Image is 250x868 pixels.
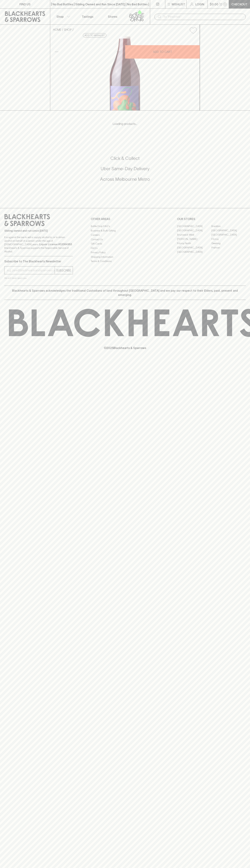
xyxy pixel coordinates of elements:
a: [GEOGRAPHIC_DATA] [177,250,211,254]
button: Add to wishlist [188,26,198,35]
a: Privacy Policy [91,250,159,255]
p: We will never spam you [4,276,73,280]
a: FAQ's [91,246,159,250]
p: Blackhearts & Sparrows acknowledges the traditional Custodians of land throughout [GEOGRAPHIC_DAT... [7,288,243,297]
input: e.g. jane@blackheartsandsparrows.com.au [7,268,55,273]
p: Shop [56,14,64,19]
p: FIND US [19,2,31,6]
p: Login [195,2,204,6]
a: Careers [91,233,159,237]
a: [GEOGRAPHIC_DATA] [177,245,211,250]
div: Call to action block [4,141,246,201]
p: SUBSCRIBE [56,268,71,273]
a: Geelong [211,241,246,245]
a: Braddon [211,224,246,228]
h5: Across Melbourne Metro [4,176,246,182]
a: Contact Us [91,237,159,241]
h5: Click & Collect [4,155,246,161]
button: ADD TO CART [125,45,200,59]
p: $0.00 [210,2,218,6]
a: SHOP [64,28,72,31]
p: Loading products... [4,122,246,126]
a: Prahran [211,245,246,250]
p: OTHER AREAS [91,217,159,221]
a: [GEOGRAPHIC_DATA] [211,228,246,233]
p: 0 [224,3,226,5]
a: Stores [100,9,125,24]
a: [PERSON_NAME] [177,237,211,241]
button: Shop [50,9,75,24]
a: Brunswick West [177,233,211,237]
button: SUBSCRIBE [55,266,73,274]
p: Checkout [231,2,247,6]
a: Fitzroy North [177,241,211,245]
p: ADD TO CART [153,50,172,54]
a: Shipping Information [91,255,159,259]
button: Add to wishlist [83,33,106,38]
a: [GEOGRAPHIC_DATA] [177,224,211,228]
p: Wishlist [172,2,185,6]
a: HOME [53,28,61,31]
a: Business & Bulk Gifting [91,228,159,233]
p: Tastings [82,14,93,19]
a: Tastings [75,9,100,24]
input: Try "Pinot noir" [163,14,243,20]
p: Sibling owned and run since [DATE] [4,229,73,233]
a: [GEOGRAPHIC_DATA] [177,228,211,233]
strong: Liquor License #32064953 [39,243,72,246]
p: It is against the law to sell or supply alcohol to, or to obtain alcohol on behalf of a person un... [4,235,73,253]
a: Terms & Conditions [91,259,159,263]
a: Fitzroy [211,237,246,241]
img: 39067.png [50,37,200,110]
p: Subscribe to The Blackhearts Newsletter [4,259,73,263]
a: [GEOGRAPHIC_DATA] [211,233,246,237]
p: OUR STORES [177,217,246,221]
a: Bottle Drop FAQ's [91,224,159,228]
a: Gift Cards [91,242,159,246]
p: Stores [108,14,117,19]
h5: Uber Same-Day Delivery [4,166,246,172]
